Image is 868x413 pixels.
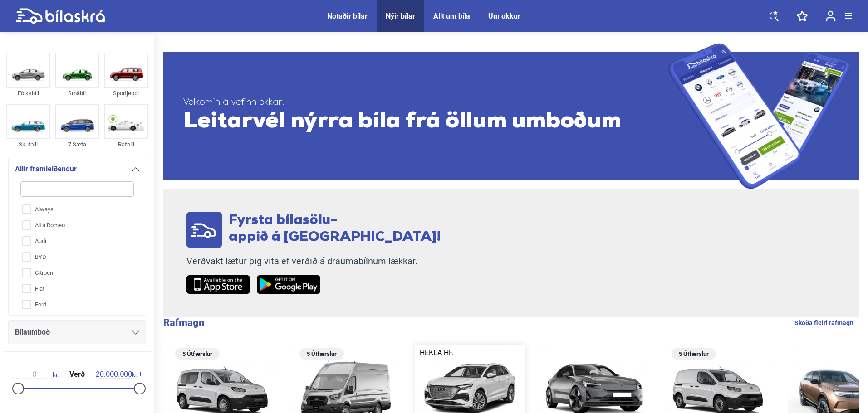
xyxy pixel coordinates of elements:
div: Skutbíll [6,139,50,150]
span: Verð [67,371,87,378]
a: Allt um bíla [433,12,470,20]
p: Verðvakt lætur þig vita ef verðið á draumabílnum lækkar. [186,256,441,267]
div: HEKLA HF. [420,349,454,356]
div: Smábíl [55,88,99,98]
span: Leitarvél nýrra bíla frá öllum umboðum [183,108,668,136]
div: 7 Sæta [55,139,99,150]
a: Um okkur [488,12,520,20]
span: kr. [16,370,59,379]
span: Bílaumboð [15,326,50,339]
span: Velkomin á vefinn okkar! [183,97,668,108]
span: Fyrsta bílasölu- appið á [GEOGRAPHIC_DATA]! [229,214,441,244]
span: 5 Útfærslur [304,348,339,360]
a: Nýir bílar [386,12,415,20]
div: Rafbíll [104,139,148,150]
a: Skoða fleiri rafmagn [794,317,853,329]
span: 5 Útfærslur [180,348,215,360]
b: Rafmagn [163,317,204,328]
div: Fólksbíll [6,88,50,98]
span: Allir framleiðendur [15,163,77,175]
a: Notaðir bílar [327,12,368,20]
img: user-login.svg [826,10,836,22]
a: Velkomin á vefinn okkar!Leitarvél nýrra bíla frá öllum umboðum [163,43,859,189]
span: kr. [96,370,138,379]
span: 5 Útfærslur [676,348,711,360]
div: Sportjeppi [104,88,148,98]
